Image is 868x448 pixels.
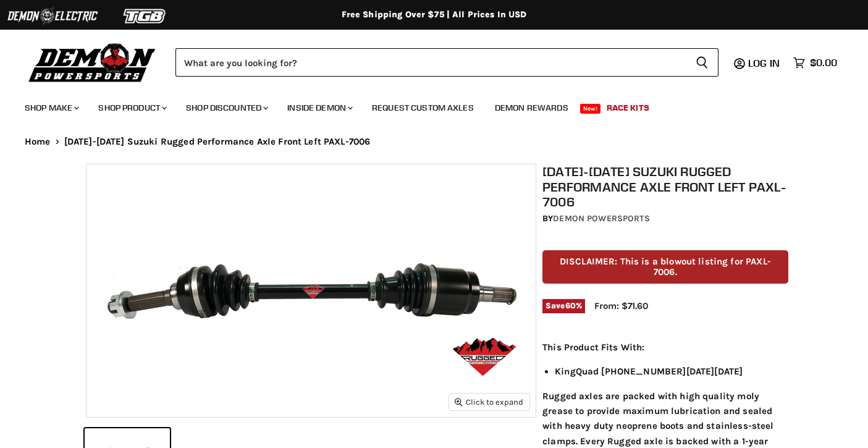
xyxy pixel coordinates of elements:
[565,301,576,310] span: 60
[542,340,788,355] p: This Product Fits With:
[89,95,174,120] a: Shop Product
[597,95,659,120] a: Race Kits
[542,164,788,209] h1: [DATE]-[DATE] Suzuki Rugged Performance Axle Front Left PAXL-7006
[542,299,585,313] span: Save %
[748,57,780,69] span: Log in
[6,4,99,28] img: Demon Electric Logo 2
[555,364,788,379] li: KingQuad [PHONE_NUMBER][DATE][DATE]
[743,57,787,69] a: Log in
[553,213,649,224] a: Demon Powersports
[86,164,536,417] img: 2008-2014 Suzuki Rugged Performance Axle Front Left PAXL-7006
[363,95,483,120] a: Request Custom Axles
[278,95,360,120] a: Inside Demon
[810,57,837,69] span: $0.00
[455,397,523,407] span: Click to expand
[594,300,648,311] span: From: $71.60
[25,137,51,147] a: Home
[449,394,529,410] button: Click to expand
[64,137,371,147] span: [DATE]-[DATE] Suzuki Rugged Performance Axle Front Left PAXL-7006
[25,40,160,84] img: Demon Powersports
[580,104,601,114] span: New!
[99,4,192,28] img: TGB Logo 2
[486,95,578,120] a: Demon Rewards
[542,212,788,226] div: by
[787,54,843,72] a: $0.00
[175,48,718,77] form: Product
[686,48,718,77] button: Search
[177,95,276,120] a: Shop Discounted
[542,250,788,284] p: DISCLAIMER: This is a blowout listing for PAXL-7006.
[15,95,86,120] a: Shop Make
[175,48,686,77] input: Search
[15,90,834,120] ul: Main menu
